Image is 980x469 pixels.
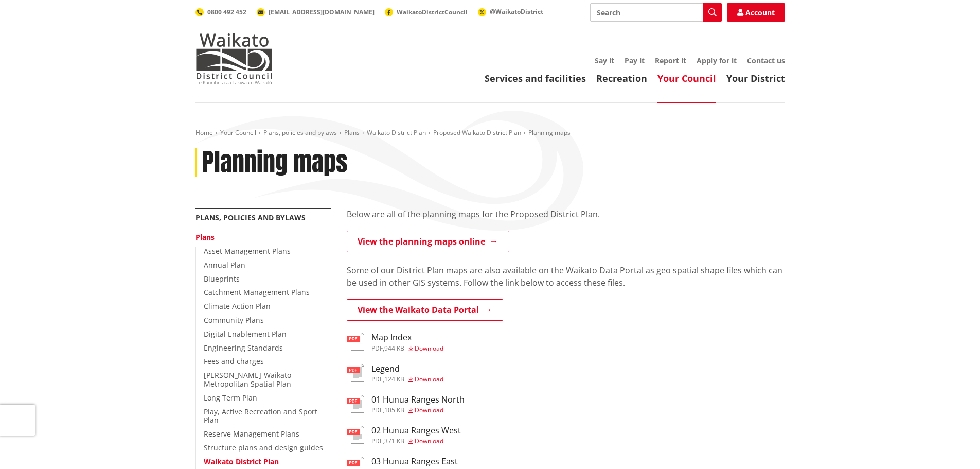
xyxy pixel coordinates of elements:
a: 0800 492 452 [195,8,246,16]
a: View the Waikato Data Portal [347,299,503,321]
a: 02 Hunua Ranges West pdf,371 KB Download [347,426,461,444]
span: pdf [371,375,383,384]
a: Say it [595,56,614,65]
a: Plans [195,232,215,242]
img: document-pdf.svg [347,395,364,413]
a: Proposed Waikato District Plan [433,128,521,137]
a: Apply for it [697,56,737,65]
a: Annual Plan [204,260,245,270]
a: Services and facilities [485,72,586,84]
h3: Map Index [371,333,443,342]
h3: 02 Hunua Ranges West [371,426,461,436]
a: Waikato District Plan [204,457,279,466]
img: Waikato District Council - Te Kaunihera aa Takiwaa o Waikato [195,33,273,84]
span: 371 KB [384,437,404,445]
a: Engineering Standards [204,343,283,353]
p: Below are all of the planning maps for the Proposed District Plan. [347,208,785,220]
span: 0800 492 452 [207,8,246,16]
a: Digital Enablement Plan [204,329,287,339]
a: Waikato District Plan [367,128,426,137]
h3: Legend [371,364,443,374]
a: 01 Hunua Ranges North pdf,105 KB Download [347,395,465,413]
a: @WaikatoDistrict [478,7,543,16]
a: Your Council [220,128,256,137]
span: 105 KB [384,406,404,414]
a: Blueprints [204,274,240,284]
a: WaikatoDistrictCouncil [385,8,468,16]
a: Community Plans [204,315,264,325]
a: Legend pdf,124 KB Download [347,364,443,383]
a: [EMAIL_ADDRESS][DOMAIN_NAME] [257,8,375,16]
a: Climate Action Plan [204,301,271,311]
div: , [371,407,465,413]
a: [PERSON_NAME]-Waikato Metropolitan Spatial Plan [204,370,291,389]
span: pdf [371,344,383,353]
a: Account [727,3,785,22]
span: [EMAIL_ADDRESS][DOMAIN_NAME] [269,8,375,16]
a: Your Council [657,72,716,84]
span: Download [415,437,443,445]
h3: 01 Hunua Ranges North [371,395,465,405]
a: Fees and charges [204,356,264,366]
a: Report it [655,56,686,65]
a: Reserve Management Plans [204,429,299,439]
span: 124 KB [384,375,404,384]
a: View the planning maps online [347,231,509,252]
a: Your District [726,72,785,84]
a: Contact us [747,56,785,65]
span: pdf [371,437,383,445]
span: Download [415,344,443,353]
span: pdf [371,406,383,414]
div: , [371,376,443,383]
a: Plans, policies and bylaws [195,213,306,222]
h3: 03 Hunua Ranges East [371,457,458,466]
span: Planning maps [528,128,571,137]
div: , [371,438,461,444]
a: Catchment Management Plans [204,287,310,297]
a: Long Term Plan [204,393,257,403]
span: 944 KB [384,344,404,353]
a: Plans, policies and bylaws [263,128,337,137]
a: Map Index pdf,944 KB Download [347,333,443,351]
img: document-pdf.svg [347,426,364,444]
img: document-pdf.svg [347,333,364,351]
h1: Planning maps [202,148,348,178]
a: Structure plans and design guides [204,443,323,453]
span: Download [415,375,443,384]
span: @WaikatoDistrict [490,7,543,16]
a: Plans [344,128,360,137]
a: Play, Active Recreation and Sport Plan [204,407,317,425]
a: Pay it [625,56,645,65]
span: Download [415,406,443,414]
img: document-pdf.svg [347,364,364,382]
input: Search input [590,3,722,22]
a: Recreation [596,72,647,84]
nav: breadcrumb [195,129,785,137]
p: Some of our District Plan maps are also available on the Waikato Data Portal as geo spatial shape... [347,264,785,289]
span: WaikatoDistrictCouncil [397,8,468,16]
div: , [371,345,443,352]
a: Home [195,128,213,137]
a: Asset Management Plans [204,246,291,256]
